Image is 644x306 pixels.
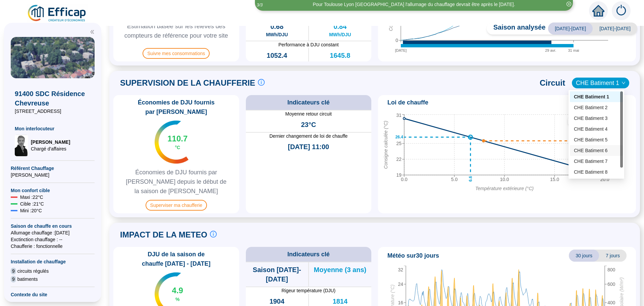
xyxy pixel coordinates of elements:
span: Performance à DJU constant [246,41,372,48]
div: CHE Batiment 1 [574,93,619,100]
span: 7 jours [599,250,627,262]
tspan: Température extérieure (°C) [475,186,534,191]
span: double-left [90,30,95,34]
span: Météo sur 30 jours [387,251,439,260]
span: Dernier changement de loi de chauffe [246,133,372,139]
span: MWh/DJU [266,31,288,38]
i: 3 / 3 [257,2,263,7]
div: CHE Batiment 8 [574,169,619,176]
span: Économies de DJU fournis par [PERSON_NAME] depuis le début de la saison de [PERSON_NAME] [116,168,236,196]
div: CHE Batiment 5 [570,134,623,145]
span: Mini : 20 °C [20,207,42,214]
tspan: 0 [395,38,398,43]
span: DJU de la saison de chauffe [DATE] - [DATE] [116,250,236,268]
span: Estimation basée sur les relevés des compteurs de référence pour votre site [116,21,236,40]
span: close-circle [567,2,571,6]
img: efficap energie logo [27,4,88,23]
div: CHE Batiment 2 [574,104,619,111]
span: Installation de chauffage [11,258,95,265]
span: Allumage chauffage : [DATE] [11,229,95,236]
tspan: 32 [398,267,403,272]
span: MWh/DJU [329,31,351,38]
span: Économies de DJU fournis par [PERSON_NAME] [116,98,236,117]
tspan: 5.0 [451,177,458,182]
span: Cible : 21 °C [20,201,44,207]
span: 1052.4 [267,51,287,60]
tspan: 16 [398,300,403,305]
span: [DATE]-[DATE] [548,23,593,35]
img: Chargé d'affaires [15,135,28,156]
div: CHE Batiment 2 [570,102,623,113]
span: 1904 [269,297,284,306]
span: Rigeur température (DJU) [246,287,372,294]
img: alerts [612,1,631,20]
span: CHE Batiment 1 [576,78,625,88]
span: 0.84 [333,22,346,31]
div: Pour Toulouse Lyon [GEOGRAPHIC_DATA] l'allumage du chauffage devrait être après le [DATE]. [313,1,515,8]
span: [DATE] 11:00 [288,142,329,151]
span: 23°C [301,120,316,129]
span: home [592,5,604,17]
tspan: 15.0 [550,177,559,182]
span: down [622,81,626,85]
tspan: 22 [396,157,401,162]
tspan: [DATE] [395,48,407,52]
span: 1814 [333,297,348,306]
tspan: Consigne appliquée (°C) [619,119,624,171]
span: Indicateurs clé [287,250,330,259]
span: [STREET_ADDRESS] [15,108,91,115]
span: Saison de chauffe en cours [11,223,95,229]
span: 0.68 [270,22,283,31]
span: Saison [DATE]-[DATE] [246,265,308,284]
span: Chargé d'affaires [31,145,70,152]
span: 9 [11,276,16,282]
tspan: 600 [607,281,615,287]
img: indicateur températures [155,121,189,164]
span: Maxi : 22 °C [20,194,43,201]
tspan: 25 [396,141,401,146]
span: SUPERVISION DE LA CHAUFFERIE [120,78,255,88]
text: 26.4 [395,135,404,139]
div: CHE Batiment 3 [570,113,623,124]
span: [DATE]-[DATE] [593,23,637,35]
tspan: 10.0 [500,177,509,182]
span: Exctinction chauffage : -- [11,236,95,243]
div: CHE Batiment 1 [570,91,623,102]
span: info-circle [258,79,265,86]
div: CHE Batiment 4 [574,126,619,133]
span: 1645.8 [330,51,350,60]
span: Indicateurs clé [287,98,330,107]
span: MWh [334,60,345,67]
tspan: 800 [607,267,615,272]
span: Loi de chauffe [387,98,428,107]
span: [PERSON_NAME] [11,172,95,178]
span: Chaufferie : fonctionnelle [11,243,95,250]
span: Moyenne retour circuit [246,111,372,117]
div: CHE Batiment 6 [574,147,619,154]
tspan: 31 mai [568,48,579,52]
span: 91400 SDC Résidence Chevreuse [15,89,91,108]
div: CHE Batiment 5 [574,136,619,143]
div: CHE Batiment 7 [570,156,623,167]
span: 9 [11,268,16,274]
span: Mon interlocuteur [15,125,91,132]
span: 30 jours [569,250,599,262]
div: CHE Batiment 8 [570,167,623,177]
span: info-circle [210,231,217,237]
span: Référent Chauffage [11,165,95,172]
span: Suivre mes consommations [143,48,210,59]
span: °C [175,144,180,151]
span: MWh [271,60,282,67]
tspan: Consigne calculée (°C) [383,121,388,169]
span: 4.9 [172,285,183,296]
span: Mon confort cible [11,187,95,194]
tspan: 400 [607,300,615,305]
span: Superviser ma chaufferie [146,200,207,211]
tspan: 29 avr. [545,48,556,52]
span: IMPACT DE LA METEO [120,229,207,240]
div: CHE Batiment 4 [570,124,623,134]
span: [PERSON_NAME] [31,139,70,145]
tspan: 24 [398,281,403,287]
span: 110.7 [167,133,187,144]
text: 6.6 [468,176,473,182]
